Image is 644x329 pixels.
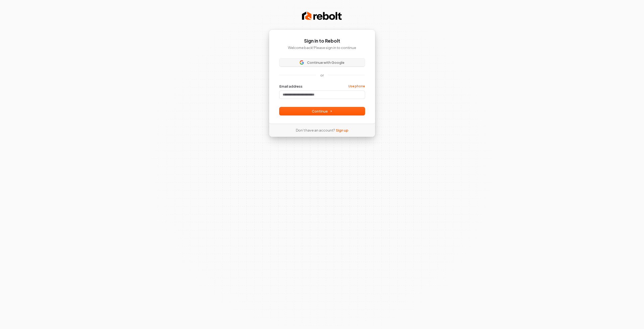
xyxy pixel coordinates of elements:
[307,60,344,65] span: Continue with Google
[279,107,365,115] button: Continue
[279,45,365,50] p: Welcome back! Please sign in to continue
[312,109,332,114] span: Continue
[300,60,304,65] img: Sign in with Google
[320,73,324,78] p: or
[279,84,303,89] label: Email address
[336,128,348,133] a: Sign up
[302,11,342,21] img: Rebolt Logo
[348,84,365,88] a: Use phone
[296,128,335,133] span: Don’t have an account?
[279,38,365,44] h1: Sign in to Rebolt
[279,58,365,66] button: Sign in with GoogleContinue with Google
